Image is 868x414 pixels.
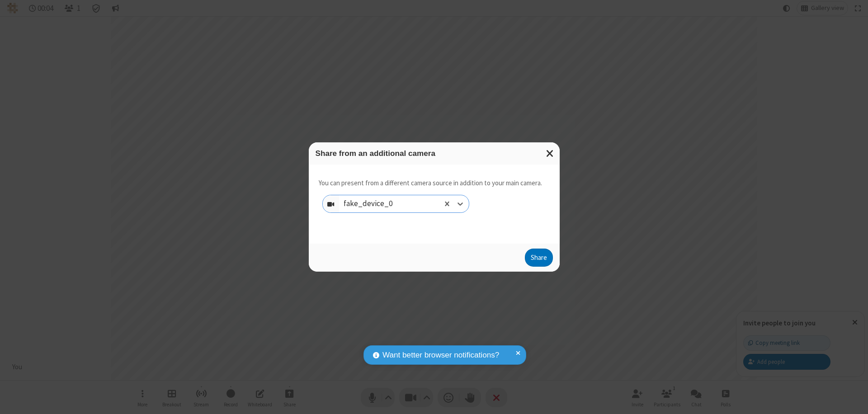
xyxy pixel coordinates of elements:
button: Close modal [541,142,560,165]
div: fake_device_0 [344,198,408,210]
h3: Share from an additional camera [316,149,553,158]
span: Want better browser notifications? [382,349,499,361]
button: Share [525,249,553,267]
p: You can present from a different camera source in addition to your main camera. [319,178,542,188]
